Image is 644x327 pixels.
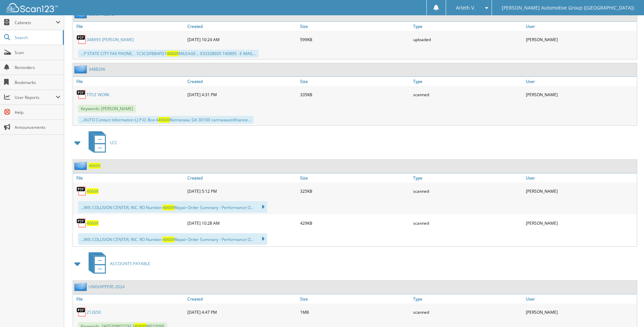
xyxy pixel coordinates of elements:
a: LCC [85,129,117,156]
a: Created [186,77,298,86]
span: Scan [15,50,60,55]
a: File [73,22,186,31]
a: User [524,173,637,183]
a: 212650 [87,309,101,315]
a: User [524,77,637,86]
div: [PERSON_NAME] [524,88,637,101]
iframe: Chat Widget [610,294,644,327]
div: [PERSON_NAME] [524,33,637,46]
img: folder2.png [74,161,89,170]
span: User Reports [15,94,56,100]
a: File [73,77,186,86]
span: Bookmarks [15,80,60,85]
div: 1MB [298,305,411,319]
span: 40609 [163,205,174,210]
a: Created [186,173,298,183]
a: 40609 [87,220,98,226]
span: Keywords: [PERSON_NAME] [78,105,136,113]
a: File [73,173,186,183]
div: [PERSON_NAME] [524,216,637,230]
span: Search [15,35,59,40]
span: ACCOUNTS PAYABLE [110,261,150,266]
div: 335KB [298,88,411,101]
a: 40609 [89,163,100,169]
div: ...WIS COLLISION CENTER, INC. RO Number: Repair Order Summary - Performance O... [78,233,267,245]
span: [PERSON_NAME] Automotive Group ([GEOGRAPHIC_DATA]) [502,6,634,10]
a: User [524,22,637,31]
a: Type [411,294,524,304]
img: PDF.png [76,307,87,317]
span: 40609 [163,237,174,242]
a: ACCOUNTS PAYABLE [85,250,150,277]
div: 599KB [298,33,411,46]
a: Type [411,22,524,31]
div: scanned [411,184,524,198]
a: Size [298,294,411,304]
img: folder2.png [74,282,89,291]
div: ...AUTO Contact Information L) P.O. Box 4 Kennesaw, GA 30160 carmaxautofinance... [78,116,254,124]
a: Size [298,22,411,31]
img: folder2.png [74,65,89,73]
div: [DATE] 4:47 PM [186,305,298,319]
a: Size [298,173,411,183]
div: [PERSON_NAME] [524,184,637,198]
a: TITLE WORK [87,92,109,98]
a: 348995 [PERSON_NAME] [87,37,134,42]
img: PDF.png [76,186,87,196]
img: PDF.png [76,89,87,100]
span: Reminders [15,65,60,70]
img: scan123-logo-white.svg [7,3,58,12]
span: Cabinets [15,20,56,25]
div: uploaded [411,33,524,46]
a: 40609 [87,188,98,194]
img: PDF.png [76,218,87,228]
div: [DATE] 10:28 AM [186,216,298,230]
a: 3488296 [89,66,105,72]
div: scanned [411,216,524,230]
a: User [524,294,637,304]
a: Size [298,77,411,86]
div: scanned [411,88,524,101]
div: 325KB [298,184,411,198]
span: Announcements [15,124,60,130]
div: scanned [411,305,524,319]
div: ...P STATE CITY FAX PHONE, . 1C3CDFBB4FD1 MILEAGE... 933328605 190895 . E-MAIL... [78,50,259,57]
a: Type [411,77,524,86]
span: LCC [110,140,117,145]
div: [PERSON_NAME] [524,305,637,319]
div: [DATE] 10:24 AM [186,33,298,46]
div: ...WIS COLLISION CENTER, INC. RO Number: Repair Order Summary - Performance O... [78,201,267,213]
span: Arleth V. [456,6,475,10]
a: File [73,294,186,304]
a: UNISHIPPERS 2024 [89,284,125,290]
span: 40609 [158,117,170,123]
span: 40609 [167,51,179,56]
a: Created [186,294,298,304]
a: Created [186,22,298,31]
div: [DATE] 5:12 PM [186,184,298,198]
div: 429KB [298,216,411,230]
a: Type [411,173,524,183]
div: [DATE] 4:31 PM [186,88,298,101]
img: PDF.png [76,34,87,45]
span: Help [15,109,60,115]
